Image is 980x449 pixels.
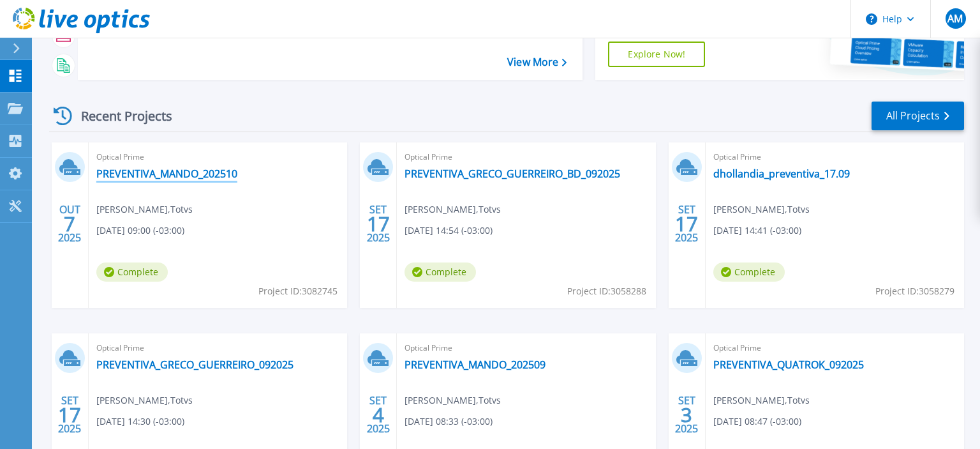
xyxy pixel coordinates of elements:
a: PREVENTIVA_MANDO_202509 [405,358,546,371]
span: [DATE] 14:41 (-03:00) [713,224,801,238]
span: [DATE] 14:54 (-03:00) [405,224,493,238]
span: 4 [373,409,384,420]
a: All Projects [872,102,964,130]
span: Complete [405,263,476,282]
span: Optical Prime [713,150,956,164]
a: View More [507,56,567,68]
span: 7 [64,218,75,229]
div: OUT 2025 [57,201,82,247]
span: Optical Prime [405,150,648,164]
span: 3 [681,409,692,420]
div: Recent Projects [49,100,189,132]
a: Explore Now! [608,42,705,67]
div: SET 2025 [366,201,390,247]
div: SET 2025 [366,392,390,438]
span: Project ID: 3082745 [258,284,338,298]
a: PREVENTIVA_GRECO_GUERREIRO_BD_092025 [405,167,620,180]
span: [DATE] 14:30 (-03:00) [96,415,184,429]
span: 17 [58,409,81,420]
span: [PERSON_NAME] , Totvs [96,202,193,217]
span: Optical Prime [405,341,648,355]
a: PREVENTIVA_MANDO_202510 [96,167,237,180]
span: 17 [675,218,698,229]
div: SET 2025 [674,201,699,247]
span: Optical Prime [713,341,956,355]
span: [PERSON_NAME] , Totvs [713,202,810,217]
span: Optical Prime [96,150,339,164]
span: [PERSON_NAME] , Totvs [96,393,193,407]
span: Complete [713,263,785,282]
a: PREVENTIVA_GRECO_GUERREIRO_092025 [96,358,293,371]
a: PREVENTIVA_QUATROK_092025 [713,358,864,371]
span: Project ID: 3058288 [567,284,646,298]
span: [PERSON_NAME] , Totvs [405,393,501,407]
span: [DATE] 08:33 (-03:00) [405,415,493,429]
span: Optical Prime [96,341,339,355]
span: [DATE] 08:47 (-03:00) [713,415,801,429]
span: Project ID: 3058279 [875,284,954,298]
span: [PERSON_NAME] , Totvs [713,393,810,407]
span: 17 [367,218,390,229]
div: SET 2025 [57,392,82,438]
span: Complete [96,263,168,282]
span: [PERSON_NAME] , Totvs [405,202,501,217]
a: dhollandia_preventiva_17.09 [713,167,850,180]
div: SET 2025 [674,392,699,438]
span: [DATE] 09:00 (-03:00) [96,224,184,238]
span: AM [947,13,963,24]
